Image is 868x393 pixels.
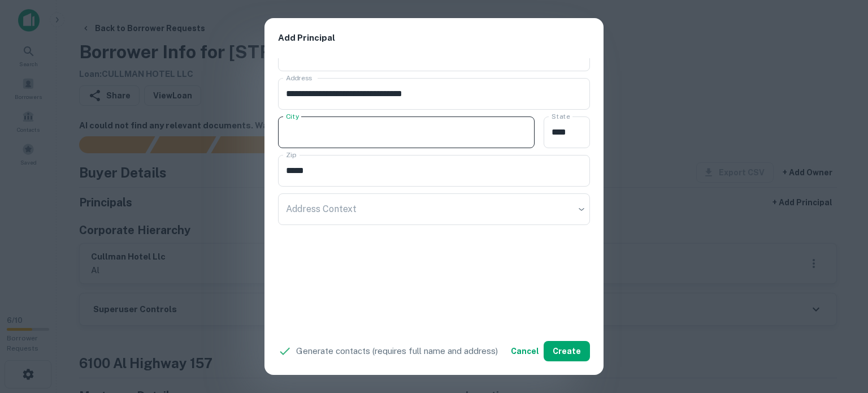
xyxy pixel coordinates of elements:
div: ​ [278,193,590,225]
p: Generate contacts (requires full name and address) [296,344,498,358]
label: State [552,111,570,121]
label: Address [286,73,312,83]
label: City [286,111,299,121]
button: Create [544,341,590,361]
label: Zip [286,150,296,159]
h2: Add Principal [264,18,604,58]
iframe: Chat Widget [811,303,868,357]
button: Cancel [506,341,544,361]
